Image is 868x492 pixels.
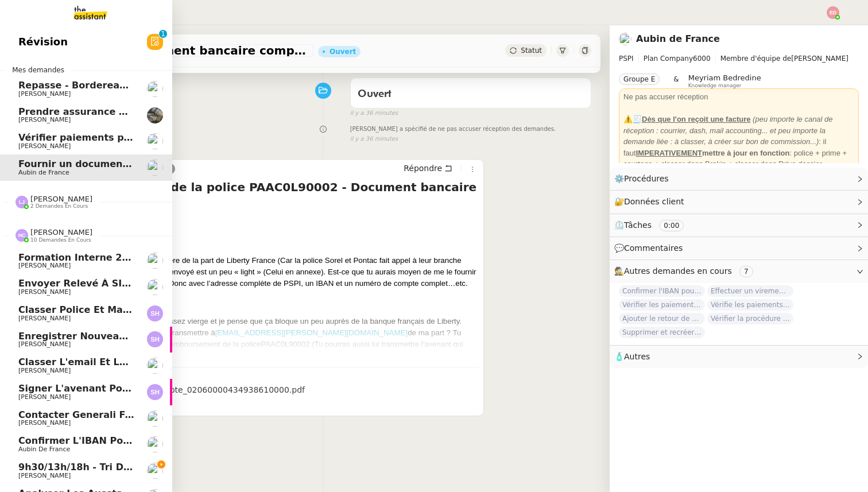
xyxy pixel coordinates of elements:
[147,410,163,427] img: users%2Fa6PbEmLwvGXylUqKytRPpDpAx153%2Favatar%2Ffanny.png
[619,299,705,311] span: Vérifier les paiements reçus
[147,331,163,347] img: svg
[624,220,652,230] span: Tâches
[60,45,309,56] span: Fournir un document bancaire complet
[610,214,868,237] div: ⏲️Tâches 0:00
[619,313,705,324] span: Ajouter le retour de crédit à la commission
[614,352,650,361] span: 🧴
[18,445,70,453] span: Aubin de France
[659,220,684,231] nz-tag: 0:00
[623,91,854,103] div: Ne pas accuser réception
[60,179,479,211] h4: Remboursement de la police PAAC0L90002 - Document bancaire plus complet
[688,83,742,89] span: Knowledge manager
[521,47,542,55] span: Statut
[636,149,702,157] u: IMPERATIVEMENT
[18,288,71,296] span: [PERSON_NAME]
[688,73,761,88] app-user-label: Knowledge manager
[18,409,289,420] span: Contacter Generali France pour demande AU094424
[623,115,833,146] em: (peu importe le canal de réception : courrier, dash, mail accounting... et peu importe la demande...
[147,160,163,176] img: users%2FSclkIUIAuBOhhDrbgjtrSikBoD03%2Favatar%2F48cbc63d-a03d-4817-b5bf-7f7aeed5f2a9
[18,304,212,315] span: Classer police et mandat dans brokin
[18,383,182,394] span: Signer l'avenant pour le client
[610,237,868,259] div: 💬Commentaires
[18,158,220,169] span: Fournir un document bancaire complet
[30,203,88,210] span: 2 demandes en cours
[619,285,705,297] span: Confirmer l'IBAN pour remboursement
[673,73,679,88] span: &
[614,243,688,253] span: 💬
[147,253,163,269] img: users%2Fa6PbEmLwvGXylUqKytRPpDpAx153%2Favatar%2Ffanny.png
[693,55,711,63] span: 6000
[18,278,245,289] span: Envoyer relevé à SIP pour [PERSON_NAME]
[610,260,868,282] div: 🕵️Autres demandes en cours 7
[159,30,167,38] nz-badge-sup: 1
[60,316,479,361] p: PAAC0L90002 (Tu pourras aussi lui transmettre l’avenant qui constate ce droit au remboursement en...
[18,435,223,446] span: Confirmer l'IBAN pour remboursement
[147,279,163,295] img: users%2FWH1OB8fxGAgLOjAz1TtlPPgOcGL2%2Favatar%2F32e28291-4026-4208-b892-04f74488d877
[619,33,631,45] img: users%2FSclkIUIAuBOhhDrbgjtrSikBoD03%2Favatar%2F48cbc63d-a03d-4817-b5bf-7f7aeed5f2a9
[350,125,556,134] span: [PERSON_NAME] a spécifié de ne pas accuser réception des demandes.
[624,174,669,183] span: Procédures
[147,107,163,123] img: 390d5429-d57e-4c9b-b625-ae6f09e29702
[614,220,693,230] span: ⏲️
[720,55,792,63] span: Membre d'équipe de
[62,383,305,397] div: Informations_sur_le_compte_02060000434938610000.pdf
[636,33,720,44] a: Aubin de France
[624,266,732,276] span: Autres demandes en cours
[18,472,71,479] span: [PERSON_NAME]
[15,196,28,208] img: svg
[30,195,92,203] span: [PERSON_NAME]
[624,352,650,361] span: Autres
[18,252,218,263] span: Formation Interne 2 - [PERSON_NAME]
[330,48,356,55] div: Ouvert
[619,55,634,63] span: PSPI
[147,305,163,321] img: svg
[60,256,476,288] span: J’ai une requête un peu particulière de la part de Liberty France (Car la police Sorel et Pontac ...
[18,116,71,123] span: [PERSON_NAME]
[623,114,854,181] div: ⚠️🧾 : il faut : police + prime + courtage + classer dans Brokin + classer dans Drive dossier Fact...
[642,115,750,123] u: Dès que l'on reçoit une facture
[18,33,68,51] span: Révision
[644,55,693,63] span: Plan Company
[636,149,790,157] strong: mettre à jour en fonction
[18,262,71,269] span: [PERSON_NAME]
[18,367,71,374] span: [PERSON_NAME]
[358,89,392,99] span: Ouvert
[18,80,158,91] span: Repasse - Bordereaux Avril
[18,331,215,342] span: Enregistrer nouveau client et contrat
[610,191,868,213] div: 🔐Données client
[147,81,163,97] img: users%2F0zQGGmvZECeMseaPawnreYAQQyS2%2Favatar%2Feddadf8a-b06f-4db9-91c4-adeed775bb0f
[18,132,269,143] span: Vérifier paiements primes Lefort et De Marignac
[18,393,71,401] span: [PERSON_NAME]
[707,313,793,324] span: Vérifier la procédure de facturation avec [PERSON_NAME] et [PERSON_NAME]
[614,195,689,208] span: 🔐
[215,328,408,337] a: [EMAIL_ADDRESS][PERSON_NAME][DOMAIN_NAME]
[614,172,674,185] span: ⚙️
[147,133,163,149] img: users%2Fa6PbEmLwvGXylUqKytRPpDpAx153%2Favatar%2Ffanny.png
[18,357,175,367] span: Classer l'email et les fichiers
[610,168,868,190] div: ⚙️Procédures
[707,299,793,311] span: Vérifie les paiements des primes récentes
[18,169,69,176] span: Aubin de France
[18,462,337,472] span: 9h30/13h/18h - Tri de la boite mail PRO - 12 septembre 2025
[147,384,163,400] img: svg
[614,266,758,276] span: 🕵️
[707,285,793,297] span: Effectuer un virement urgent
[827,6,839,19] img: svg
[18,315,71,322] span: [PERSON_NAME]
[5,64,71,76] span: Mes demandes
[161,30,165,40] p: 1
[739,266,753,277] nz-tag: 7
[147,358,163,374] img: users%2FNmPW3RcGagVdwlUj0SIRjiM8zA23%2Favatar%2Fb3e8f68e-88d8-429d-a2bd-00fb6f2d12db
[624,197,684,206] span: Données client
[350,109,398,118] span: il y a 36 minutes
[610,346,868,368] div: 🧴Autres
[619,327,705,338] span: Supprimer et recréer la facture Steelhead
[18,106,230,117] span: Prendre assurance habitation Boissettes
[147,436,163,452] img: users%2FSclkIUIAuBOhhDrbgjtrSikBoD03%2Favatar%2F48cbc63d-a03d-4817-b5bf-7f7aeed5f2a9
[30,237,91,243] span: 10 demandes en cours
[619,73,660,85] nz-tag: Groupe E
[60,317,462,348] span: C’est vrai que le document est assez vierge et je pense que ça bloque un peu auprès de la banque ...
[18,90,71,98] span: [PERSON_NAME]
[688,73,761,82] span: Meyriam Bedredine
[400,162,456,175] button: Répondre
